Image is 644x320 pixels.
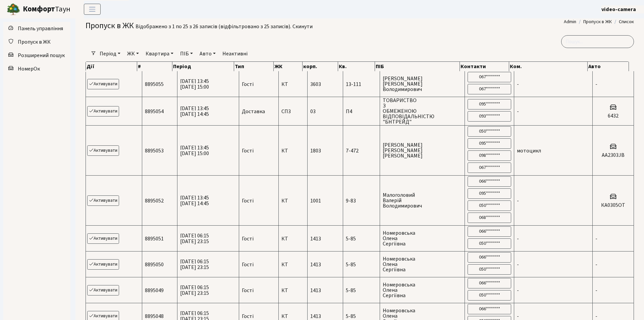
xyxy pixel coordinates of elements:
a: Активувати [87,79,119,89]
a: Авто [197,48,218,59]
span: 5-85 [346,314,377,319]
span: 1803 [310,147,321,154]
span: 03 [310,108,316,115]
span: Малоголовий Валерій Володимирович [383,192,462,209]
span: - [595,313,597,320]
span: 8895049 [145,287,164,294]
span: ТОВАРИСТВО З ОБМЕЖЕНОЮ ВІДПОВІДАЛЬНІСТЮ "БНТРЕЙД" [383,98,462,125]
span: Гості [242,148,254,153]
a: Активувати [87,195,119,206]
th: Кв. [338,62,375,71]
span: КТ [281,236,305,241]
span: 1413 [310,313,321,320]
a: Активувати [87,259,119,270]
th: # [137,62,172,71]
span: [DATE] 06:15 [DATE] 23:15 [180,232,209,245]
a: Пропуск в ЖК [583,18,612,25]
span: - [595,261,597,268]
th: Період [172,62,234,71]
h5: 6432 [595,113,631,119]
span: 8895051 [145,235,164,242]
span: [PERSON_NAME] [PERSON_NAME] [PERSON_NAME] [383,142,462,158]
span: - [517,235,519,242]
span: 3603 [310,81,321,88]
span: П4 [346,109,377,114]
b: video-camera [601,6,636,13]
span: КТ [281,82,305,87]
a: Активувати [87,106,119,117]
th: Ком. [509,62,587,71]
span: Гості [242,288,254,293]
span: 5-85 [346,288,377,293]
a: ПІБ [177,48,196,59]
span: Пропуск в ЖК [86,20,134,32]
span: 1001 [310,197,321,204]
span: Гості [242,262,254,267]
span: - [517,197,519,204]
span: - [517,313,519,320]
a: Панель управління [3,22,70,35]
span: Панель управління [18,25,63,32]
span: КТ [281,148,305,153]
span: - [595,235,597,242]
span: [DATE] 13:45 [DATE] 14:45 [180,105,209,118]
input: Пошук... [561,35,634,48]
a: Квартира [143,48,176,59]
a: Період [97,48,123,59]
span: 5-85 [346,236,377,241]
span: СП3 [281,109,305,114]
span: КТ [281,198,305,203]
span: Таун [23,4,70,15]
span: [PERSON_NAME] [PERSON_NAME] Володимирович [383,76,462,92]
th: ЖК [274,62,303,71]
span: Гості [242,236,254,241]
span: 13-111 [346,82,377,87]
span: 8895054 [145,108,164,115]
span: 7-472 [346,148,377,153]
button: Переключити навігацію [84,4,101,15]
span: - [517,108,519,115]
th: Контакти [460,62,509,71]
span: Розширений пошук [18,52,65,59]
a: Admin [564,18,576,25]
a: Активувати [87,233,119,244]
a: Неактивні [220,48,250,59]
span: [DATE] 13:45 [DATE] 15:00 [180,78,209,91]
span: 8895055 [145,81,164,88]
img: logo.png [7,3,20,16]
span: - [595,81,597,88]
span: - [517,287,519,294]
a: НомерОк [3,62,70,76]
span: - [517,261,519,268]
span: НомерОк [18,65,40,73]
span: 8895048 [145,313,164,320]
span: [DATE] 06:15 [DATE] 23:15 [180,284,209,297]
h5: КА0305ОТ [595,202,631,209]
span: Доставка [242,109,265,114]
span: 1413 [310,235,321,242]
a: Активувати [87,145,119,156]
span: Гості [242,314,254,319]
th: корп. [303,62,338,71]
nav: breadcrumb [554,15,644,29]
span: 5-85 [346,262,377,267]
span: [DATE] 06:15 [DATE] 23:15 [180,258,209,271]
th: Тип [234,62,274,71]
span: - [517,81,519,88]
span: [DATE] 13:45 [DATE] 15:00 [180,144,209,157]
span: [DATE] 13:45 [DATE] 14:45 [180,194,209,207]
span: мотоцикл [517,147,541,154]
a: Скинути [292,24,313,30]
span: КТ [281,314,305,319]
span: 8895050 [145,261,164,268]
a: ЖК [124,48,142,59]
span: Гості [242,198,254,203]
span: Номеровська Олена Сергіївна [383,230,462,246]
th: Дії [86,62,137,71]
b: Комфорт [23,4,55,14]
span: Номеровська Олена Сергіївна [383,282,462,298]
span: Гості [242,82,254,87]
a: Пропуск в ЖК [3,35,70,49]
th: ПІБ [375,62,460,71]
a: Активувати [87,285,119,295]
